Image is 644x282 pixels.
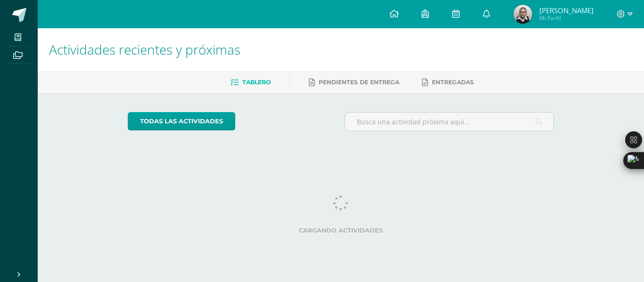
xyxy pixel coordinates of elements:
span: Entregadas [432,79,474,86]
input: Busca una actividad próxima aquí... [345,113,554,131]
a: Entregadas [422,75,474,90]
span: Pendientes de entrega [319,79,399,86]
a: Tablero [231,75,271,90]
span: Mi Perfil [539,14,594,22]
img: d155ee57f74522c7e748519f524156f7.png [513,5,532,24]
a: todas las Actividades [128,112,235,130]
span: Tablero [242,79,271,86]
span: [PERSON_NAME] [539,6,594,15]
label: Cargando actividades [128,227,554,234]
span: Actividades recientes y próximas [49,40,240,58]
a: Pendientes de entrega [309,75,399,90]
